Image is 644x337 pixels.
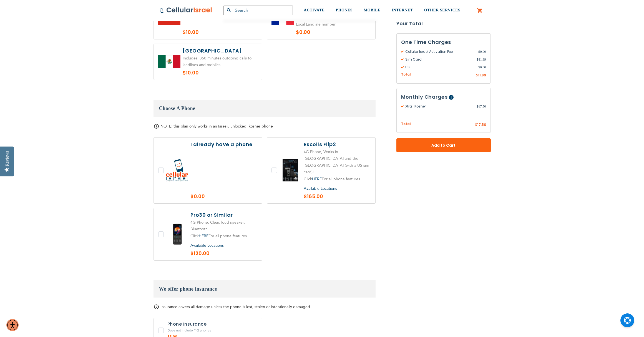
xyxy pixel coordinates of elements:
[477,57,479,62] span: $
[401,121,411,127] span: Total
[336,8,353,12] span: PHONES
[477,104,479,109] span: $
[160,304,311,309] span: Insurance covers all damage unless the phone is lost, stolen or intentionally damaged.
[477,104,486,109] span: 17.50
[364,8,381,12] span: MOBILE
[190,243,224,248] a: Available Locations
[159,106,195,111] span: Choose A Phone
[154,280,376,298] h3: We offer phone insurance
[401,72,411,77] span: Total
[401,57,477,62] span: Sim Card
[475,123,477,128] span: $
[6,319,19,331] div: Accessibility Menu
[449,95,454,100] span: Help
[401,104,477,109] span: Xtra : Kosher
[396,138,491,152] button: Add to Cart
[304,186,337,191] a: Available Locations
[396,19,491,28] strong: Your Total
[478,65,486,70] span: 0.00
[160,124,273,129] span: NOTE: this plan only works in an Israeli, unlocked, kosher phone
[401,65,478,70] span: US
[401,49,478,54] span: Cellular Israel Activation Fee
[478,73,486,78] span: 11.99
[223,6,293,15] input: Search
[478,49,480,54] span: $
[476,73,478,78] span: $
[392,8,413,12] span: INTERNET
[304,8,325,12] span: ACTIVATE
[199,233,208,239] a: HERE
[478,49,486,54] span: 0.00
[424,8,461,12] span: OTHER SERVICES
[477,122,486,127] span: 17.50
[478,65,480,70] span: $
[312,176,322,182] a: HERE
[401,93,448,100] span: Monthly Charges
[160,7,212,14] img: Cellular Israel Logo
[415,143,472,148] span: Add to Cart
[401,38,486,46] h3: One Time Charges
[477,57,486,62] span: 11.99
[5,151,10,166] div: Reviews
